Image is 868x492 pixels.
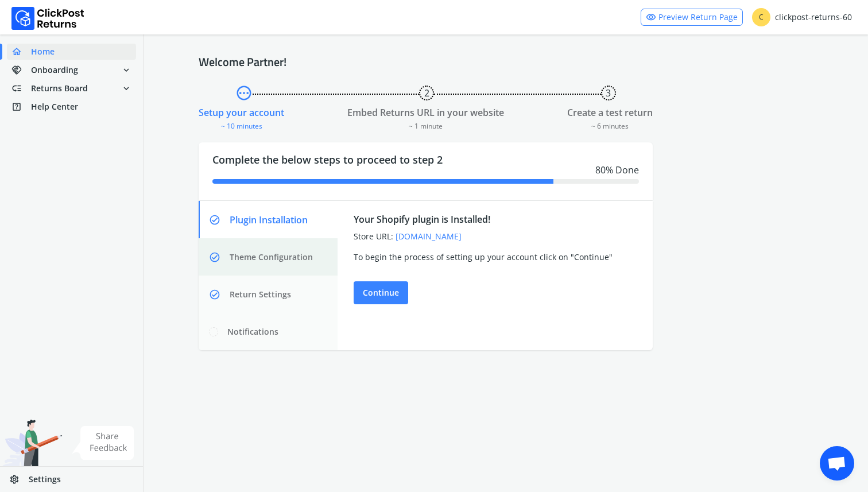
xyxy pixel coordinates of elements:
[212,163,639,177] div: 80 % Done
[347,119,504,131] div: ~ 1 minute
[7,99,136,115] a: help_centerHelp Center
[199,106,284,119] div: Setup your account
[209,283,227,306] span: check_circle
[227,326,278,338] span: Notifications
[752,8,770,26] span: C
[31,101,78,113] span: Help Center
[354,281,408,304] button: Continue
[199,55,813,69] h4: Welcome Partner!
[121,80,131,96] span: expand_more
[72,426,134,460] img: share feedback
[354,231,637,242] div: Store URL:
[121,62,131,78] span: expand_more
[820,446,854,481] a: Open chat
[31,64,78,76] span: Onboarding
[646,9,656,25] span: visibility
[11,44,31,60] span: home
[347,106,504,119] div: Embed Returns URL in your website
[29,474,61,485] span: Settings
[752,8,852,26] div: clickpost-returns-60
[209,246,227,269] span: check_circle
[641,9,743,26] a: visibilityPreview Return Page
[567,106,653,119] div: Create a test return
[31,83,88,94] span: Returns Board
[230,289,291,300] span: Return Settings
[354,231,637,263] div: To begin the process of setting up your account click on "Continue"
[11,99,31,115] span: help_center
[11,7,84,30] img: Logo
[396,231,462,242] a: [DOMAIN_NAME]
[199,119,284,131] div: ~ 10 minutes
[31,46,55,57] span: Home
[199,142,653,200] div: Complete the below steps to proceed to step 2
[567,119,653,131] div: ~ 6 minutes
[235,83,253,103] span: pending
[11,62,31,78] span: handshake
[209,208,227,231] span: check_circle
[9,471,29,487] span: settings
[11,80,31,96] span: low_priority
[7,44,136,60] a: homeHome
[230,213,308,227] span: Plugin Installation
[230,251,313,263] span: Theme Configuration
[601,86,616,100] button: 3
[354,212,637,226] div: Your Shopify plugin is Installed!
[419,86,434,100] button: 2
